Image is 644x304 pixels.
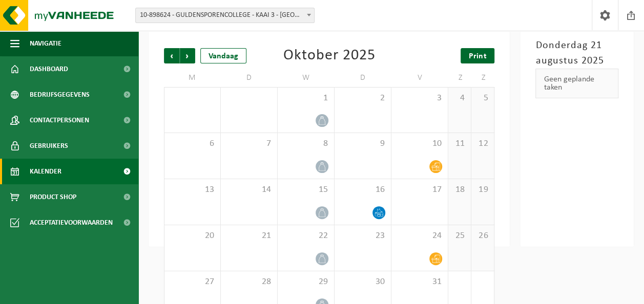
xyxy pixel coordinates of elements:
[476,184,489,196] span: 19
[340,93,386,104] span: 2
[180,48,195,63] span: Volgende
[535,38,618,69] h3: Donderdag 21 augustus 2025
[340,138,386,149] span: 9
[136,8,314,23] span: 10-898624 - GULDENSPORENCOLLEGE - KAAI 3 - KORTRIJK
[170,184,215,196] span: 13
[226,138,272,149] span: 7
[397,276,443,288] span: 31
[30,31,61,56] span: Navigatie
[283,48,376,63] div: Oktober 2025
[397,138,443,149] span: 10
[397,230,443,242] span: 24
[476,93,489,104] span: 5
[30,133,68,159] span: Gebruikers
[30,210,113,235] span: Acceptatievoorwaarden
[471,69,494,87] td: Z
[283,230,329,242] span: 22
[469,52,486,60] span: Print
[226,184,272,196] span: 14
[30,159,61,184] span: Kalender
[461,48,494,63] a: Print
[283,184,329,196] span: 15
[226,230,272,242] span: 21
[170,276,215,288] span: 27
[135,8,315,23] span: 10-898624 - GULDENSPORENCOLLEGE - KAAI 3 - KORTRIJK
[170,230,215,242] span: 20
[340,276,386,288] span: 30
[448,69,471,87] td: Z
[30,56,68,82] span: Dashboard
[283,276,329,288] span: 29
[397,93,443,104] span: 3
[535,69,618,98] div: Geen geplande taken
[164,69,221,87] td: M
[397,184,443,196] span: 17
[30,107,89,133] span: Contactpersonen
[278,69,335,87] td: W
[476,138,489,149] span: 12
[340,230,386,242] span: 23
[453,230,466,242] span: 25
[453,93,466,104] span: 4
[283,93,329,104] span: 1
[283,138,329,149] span: 8
[453,184,466,196] span: 18
[221,69,278,87] td: D
[30,82,90,107] span: Bedrijfsgegevens
[335,69,391,87] td: D
[476,230,489,242] span: 26
[164,48,179,63] span: Vorige
[391,69,448,87] td: V
[453,138,466,149] span: 11
[170,138,215,149] span: 6
[30,184,76,210] span: Product Shop
[226,276,272,288] span: 28
[200,48,246,63] div: Vandaag
[340,184,386,196] span: 16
